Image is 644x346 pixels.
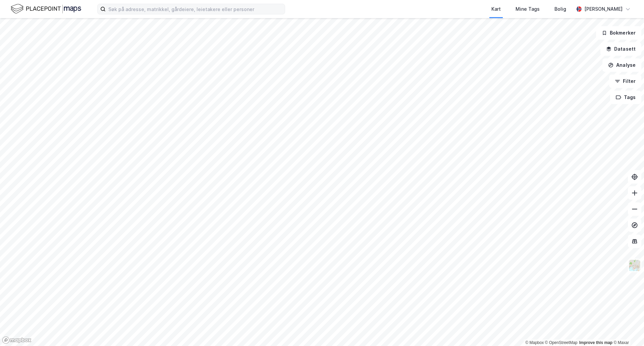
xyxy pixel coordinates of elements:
img: logo.f888ab2527a4732fd821a326f86c7f29.svg [11,3,81,15]
div: Kart [491,5,501,13]
button: Analyse [602,58,641,72]
a: Mapbox homepage [2,336,32,344]
div: [PERSON_NAME] [584,5,623,13]
div: Mine Tags [516,5,540,13]
input: Søk på adresse, matrikkel, gårdeiere, leietakere eller personer [106,4,285,14]
div: Kontrollprogram for chat [610,314,644,346]
iframe: Chat Widget [610,314,644,346]
button: Filter [609,75,641,88]
div: Bolig [554,5,566,13]
button: Bokmerker [596,26,641,40]
a: OpenStreetMap [545,340,578,345]
button: Tags [610,91,641,104]
button: Datasett [600,42,641,56]
a: Mapbox [525,340,544,345]
img: Z [628,259,641,272]
a: Improve this map [579,340,612,345]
